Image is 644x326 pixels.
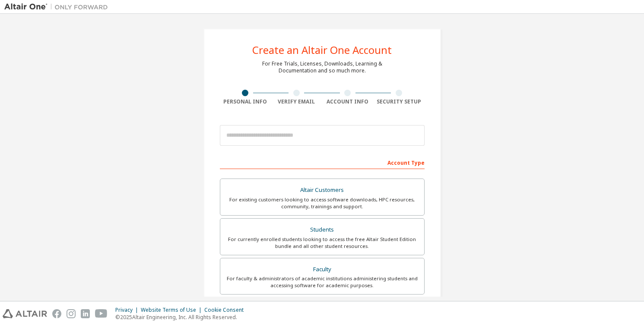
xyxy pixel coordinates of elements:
[141,307,204,313] div: Website Terms of Use
[204,307,249,313] div: Cookie Consent
[225,196,419,210] div: For existing customers looking to access software downloads, HPC resources, community, trainings ...
[225,184,419,196] div: Altair Customers
[3,309,47,318] img: altair_logo.svg
[220,98,271,105] div: Personal Info
[4,3,112,11] img: Altair One
[115,307,141,313] div: Privacy
[373,98,425,105] div: Security Setup
[52,309,61,318] img: facebook.svg
[252,45,392,55] div: Create an Altair One Account
[67,309,76,318] img: instagram.svg
[225,275,419,289] div: For faculty & administrators of academic institutions administering students and accessing softwa...
[271,98,322,105] div: Verify Email
[115,313,249,321] p: © 2025 Altair Engineering, Inc. All Rights Reserved.
[262,60,382,74] div: For Free Trials, Licenses, Downloads, Learning & Documentation and so much more.
[81,309,90,318] img: linkedin.svg
[220,155,425,169] div: Account Type
[322,98,374,105] div: Account Info
[225,236,419,250] div: For currently enrolled students looking to access the free Altair Student Edition bundle and all ...
[225,263,419,276] div: Faculty
[95,309,108,318] img: youtube.svg
[225,224,419,236] div: Students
